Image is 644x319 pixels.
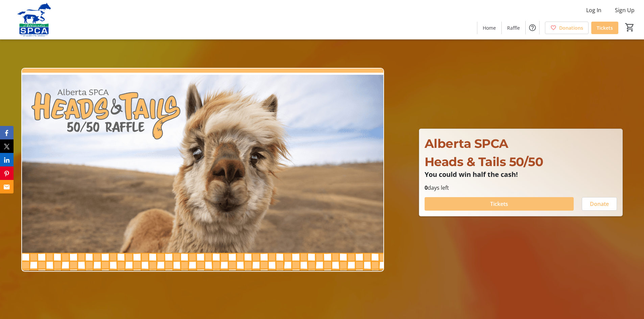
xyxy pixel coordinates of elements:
span: Donations [559,24,583,31]
a: Tickets [591,22,618,34]
p: days left [425,184,617,192]
button: Tickets [425,197,574,211]
span: Log In [586,6,601,14]
span: 0 [425,184,428,191]
button: Donate [582,197,617,211]
button: Cart [624,21,636,33]
span: Tickets [597,24,613,31]
span: Raffle [507,24,520,31]
p: You could win half the cash! [425,171,617,178]
span: Sign Up [615,6,635,14]
a: Raffle [502,22,525,34]
button: Sign Up [610,5,640,16]
a: Donations [545,22,589,34]
img: Campaign CTA Media Photo [21,68,384,272]
span: Home [483,24,496,31]
span: Tickets [490,200,508,208]
button: Log In [581,5,607,16]
span: Heads & Tails 50/50 [425,154,543,169]
img: Alberta SPCA's Logo [4,3,64,36]
a: Home [477,22,501,34]
button: Help [526,21,539,34]
span: Alberta SPCA [425,136,508,151]
span: Donate [590,200,609,208]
